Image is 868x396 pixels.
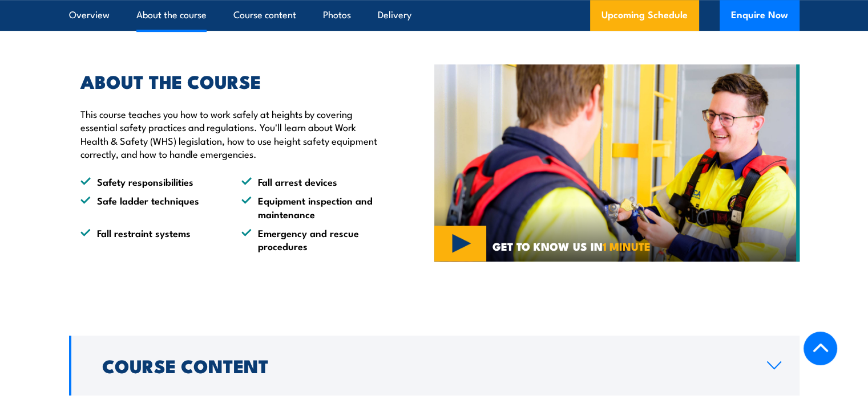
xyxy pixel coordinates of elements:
li: Fall restraint systems [80,226,221,253]
li: Emergency and rescue procedures [241,226,382,253]
li: Safe ladder techniques [80,194,221,221]
strong: 1 MINUTE [603,238,651,254]
p: This course teaches you how to work safely at heights by covering essential safety practices and ... [80,107,382,161]
h2: ABOUT THE COURSE [80,73,382,89]
li: Equipment inspection and maintenance [241,194,382,221]
li: Safety responsibilities [80,175,221,188]
span: GET TO KNOW US IN [492,241,651,251]
a: Course Content [69,336,800,395]
img: Work Safely at Heights TRAINING (2) [434,64,800,262]
li: Fall arrest devices [241,175,382,188]
h2: Course Content [102,357,749,373]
